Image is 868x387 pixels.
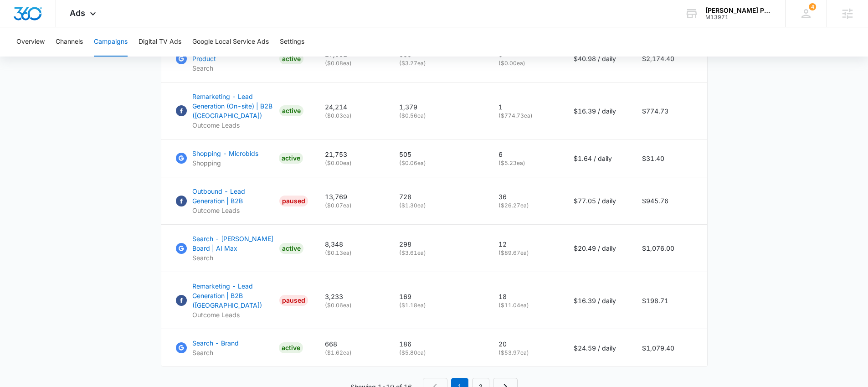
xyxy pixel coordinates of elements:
button: Digital TV Ads [139,27,181,57]
p: Search - [PERSON_NAME] Board | AI Max [192,234,276,253]
p: 668 [325,339,377,349]
p: ( $11.04 ea) [498,301,552,310]
p: 12 [498,239,552,249]
p: $40.98 / daily [574,54,620,63]
td: $1,076.00 [631,225,707,272]
p: ( $0.07 ea) [325,201,377,210]
p: Outcome Leads [192,120,276,130]
p: ( $26.27 ea) [498,201,552,210]
p: 728 [399,192,477,201]
span: Ads [70,8,85,18]
td: $1,079.40 [631,329,707,367]
p: Remarketing - Lead Generation (On-site) | B2B ([GEOGRAPHIC_DATA]) [192,92,276,120]
p: ( $3.27 ea) [399,59,477,67]
a: Google AdsShopping - MicrobidsShoppingACTIVE [176,149,303,168]
p: ( $53.97 ea) [498,349,552,357]
p: 24,214 [325,102,377,112]
p: ( $89.67 ea) [498,249,552,257]
p: 1 [498,102,552,112]
a: Google AdsSearch - [PERSON_NAME] Board | AI MaxSearchACTIVE [176,234,303,263]
p: Shopping - Microbids [192,149,258,158]
div: PAUSED [279,295,308,306]
img: Facebook [176,105,187,116]
button: Campaigns [94,27,128,57]
p: $77.05 / daily [574,196,620,206]
p: ( $3.61 ea) [399,249,477,257]
p: 169 [399,292,477,301]
img: Google Ads [176,342,187,353]
td: $774.73 [631,83,707,139]
p: 8,348 [325,239,377,249]
p: 6 [498,150,552,159]
img: Google Ads [176,53,187,64]
td: $2,174.40 [631,35,707,83]
div: PAUSED [279,196,308,206]
p: Search - Brand [192,338,239,348]
p: ( $5.23 ea) [498,159,552,167]
div: notifications count [809,3,816,10]
div: account id [705,14,772,21]
p: ( $0.00 ea) [498,59,552,67]
p: 298 [399,239,477,249]
p: 21,753 [325,150,377,159]
img: Google Ads [176,243,187,254]
span: 4 [809,3,816,10]
p: ( $0.08 ea) [325,59,377,67]
button: Settings [280,27,304,57]
p: Remarketing - Lead Generation | B2B ([GEOGRAPHIC_DATA]) [192,281,276,310]
p: $16.39 / daily [574,106,620,116]
p: ( $0.13 ea) [325,249,377,257]
p: $20.49 / daily [574,243,620,253]
p: 13,769 [325,192,377,201]
p: Shopping [192,158,258,168]
p: Search [192,348,239,357]
p: ( $0.03 ea) [325,112,377,120]
button: Google Local Service Ads [192,27,269,57]
p: ( $1.30 ea) [399,201,477,210]
a: Google AdsSearch - BrandSearchACTIVE [176,338,303,357]
p: ( $0.06 ea) [325,301,377,310]
div: ACTIVE [279,342,303,353]
p: ( $0.00 ea) [325,159,377,167]
p: Outcome Leads [192,310,276,320]
div: ACTIVE [279,105,303,116]
p: 186 [399,339,477,349]
p: ( $1.62 ea) [325,349,377,357]
p: ( $0.06 ea) [399,159,477,167]
a: FacebookOutbound - Lead Generation | B2BOutcome LeadsPAUSED [176,186,303,215]
img: Facebook [176,196,187,206]
p: 1,379 [399,102,477,112]
p: 20 [498,339,552,349]
div: ACTIVE [279,153,303,164]
p: ( $774.73 ea) [498,112,552,120]
p: 18 [498,292,552,301]
p: Search [192,63,276,73]
td: $198.71 [631,272,707,329]
p: ( $1.18 ea) [399,301,477,310]
a: Google AdsSearch - Weed Barrier ProductSearchACTIVE [176,44,303,73]
p: ( $5.80 ea) [399,349,477,357]
p: Outbound - Lead Generation | B2B [192,186,276,206]
button: Overview [16,27,45,57]
p: 3,233 [325,292,377,301]
a: FacebookRemarketing - Lead Generation (On-site) | B2B ([GEOGRAPHIC_DATA])Outcome LeadsACTIVE [176,92,303,130]
p: $1.64 / daily [574,154,620,163]
p: Outcome Leads [192,206,276,215]
p: 36 [498,192,552,201]
div: account name [705,7,772,14]
p: Search [192,253,276,263]
a: FacebookRemarketing - Lead Generation | B2B ([GEOGRAPHIC_DATA])Outcome LeadsPAUSED [176,281,303,320]
td: $31.40 [631,139,707,177]
p: 505 [399,150,477,159]
div: ACTIVE [279,243,303,254]
td: $945.76 [631,177,707,225]
div: ACTIVE [279,53,303,64]
p: $24.59 / daily [574,343,620,353]
button: Channels [56,27,83,57]
img: Google Ads [176,153,187,164]
p: $16.39 / daily [574,296,620,305]
p: ( $0.56 ea) [399,112,477,120]
img: Facebook [176,295,187,306]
